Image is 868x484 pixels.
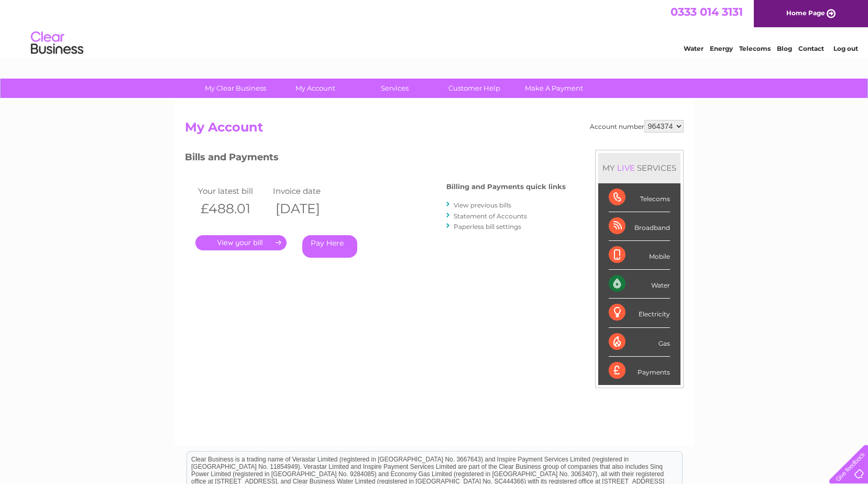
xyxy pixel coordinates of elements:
a: My Account [272,79,358,98]
a: My Clear Business [192,79,279,98]
div: Gas [609,328,670,357]
a: Log out [833,45,858,52]
div: Mobile [609,241,670,270]
h4: Billing and Payments quick links [446,183,566,191]
th: [DATE] [270,198,346,219]
img: logo.png [30,27,84,59]
a: Water [684,45,704,52]
td: Invoice date [270,184,346,198]
div: Electricity [609,299,670,327]
a: View previous bills [454,201,511,209]
a: Customer Help [431,79,518,98]
a: Telecoms [739,45,771,52]
div: Water [609,270,670,299]
a: Paperless bill settings [454,223,521,230]
div: Telecoms [609,183,670,212]
a: 0333 014 3131 [671,5,743,18]
a: Pay Here [302,235,357,258]
a: Blog [777,45,792,52]
a: Energy [710,45,733,52]
div: Broadband [609,212,670,241]
a: Contact [798,45,824,52]
th: £488.01 [195,198,271,219]
div: Clear Business is a trading name of Verastar Limited (registered in [GEOGRAPHIC_DATA] No. 3667643... [187,6,682,51]
h3: Bills and Payments [185,150,566,168]
a: Statement of Accounts [454,212,527,220]
h2: My Account [185,120,684,140]
div: Account number [590,120,684,133]
div: MY SERVICES [598,153,680,183]
td: Your latest bill [195,184,271,198]
a: . [195,235,287,250]
div: Payments [609,357,670,385]
div: LIVE [615,163,637,173]
a: Services [351,79,438,98]
a: Make A Payment [511,79,597,98]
